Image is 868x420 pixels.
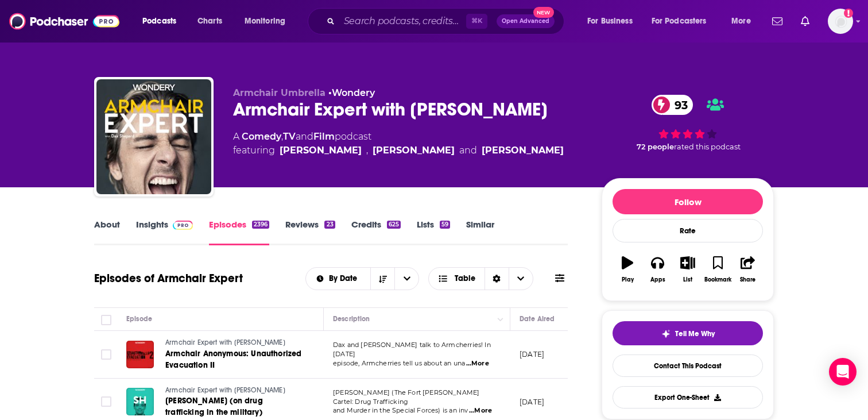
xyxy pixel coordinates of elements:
[652,13,707,29] span: For Podcasters
[673,249,703,290] button: List
[328,87,375,98] span: •
[723,12,765,30] button: open menu
[197,13,222,29] span: Charts
[482,144,564,157] div: [PERSON_NAME]
[319,8,575,34] div: Search podcasts, credits, & more...
[305,267,420,290] h2: Choose List sort
[333,312,370,326] div: Description
[165,395,303,418] a: [PERSON_NAME] (on drug trafficking in the military)
[652,95,693,115] a: 93
[661,329,671,338] img: tell me why sparkle
[306,275,371,283] button: open menu
[637,142,674,151] span: 72 people
[613,249,642,290] button: Play
[94,219,120,245] a: About
[126,312,152,326] div: Episode
[142,13,176,29] span: Podcasts
[165,338,285,346] span: Armchair Expert with [PERSON_NAME]
[733,249,763,290] button: Share
[829,358,857,386] div: Open Intercom Messenger
[459,144,477,157] span: and
[683,276,692,283] div: List
[394,268,418,290] button: open menu
[242,131,281,142] a: Comedy
[485,268,509,290] div: Sort Direction
[351,219,401,245] a: Credits625
[502,18,549,24] span: Open Advanced
[101,396,111,407] span: Toggle select row
[387,221,401,229] div: 625
[252,221,269,229] div: 2396
[101,349,111,360] span: Toggle select row
[9,10,119,32] img: Podchaser - Follow, Share and Rate Podcasts
[704,276,731,283] div: Bookmark
[622,276,634,283] div: Play
[165,338,303,348] a: Armchair Expert with [PERSON_NAME]
[134,12,191,30] button: open menu
[283,131,296,142] a: TV
[520,349,544,359] p: [DATE]
[613,189,763,214] button: Follow
[466,359,489,368] span: ...More
[332,87,375,98] a: Wondery
[828,9,853,34] span: Logged in as adrian.villarreal
[613,386,763,409] button: Export One-Sheet
[740,276,755,283] div: Share
[642,249,672,290] button: Apps
[333,359,465,367] span: episode, Armcherries tell us about an una
[165,348,303,371] a: Armchair Anonymous: Unauthorized Evacuation II
[674,142,741,151] span: rated this podcast
[497,14,555,28] button: Open AdvancedNew
[768,11,787,31] a: Show notifications dropdown
[650,276,665,283] div: Apps
[587,13,633,29] span: For Business
[366,144,368,157] span: ,
[165,386,303,396] a: Armchair Expert with [PERSON_NAME]
[370,268,394,290] button: Sort Direction
[296,131,313,142] span: and
[333,341,491,358] span: Dax and [PERSON_NAME] talk to Armcherries! In [DATE]
[663,95,693,115] span: 93
[165,386,285,394] span: Armchair Expert with [PERSON_NAME]
[165,396,263,417] span: [PERSON_NAME] (on drug trafficking in the military)
[339,12,466,30] input: Search podcasts, credits, & more...
[333,388,479,406] span: [PERSON_NAME] (The Fort [PERSON_NAME] Cartel: Drug Trafficking
[94,271,243,286] h1: Episodes of Armchair Expert
[613,321,763,345] button: tell me why sparkleTell Me Why
[520,397,544,407] p: [DATE]
[285,219,335,245] a: Reviews23
[329,275,361,283] span: By Date
[828,9,853,34] button: Show profile menu
[455,275,475,283] span: Table
[731,13,751,29] span: More
[602,87,774,159] div: 93 72 peoplerated this podcast
[324,221,335,229] div: 23
[209,219,269,245] a: Episodes2396
[644,12,723,30] button: open menu
[233,130,564,157] div: A podcast
[466,219,494,245] a: Similar
[173,221,193,230] img: Podchaser Pro
[828,9,853,34] img: User Profile
[281,131,283,142] span: ,
[136,219,193,245] a: InsightsPodchaser Pro
[613,219,763,242] div: Rate
[233,144,564,157] span: featuring
[96,79,211,194] img: Armchair Expert with Dax Shepard
[440,221,450,229] div: 59
[428,267,533,290] button: Choose View
[237,12,300,30] button: open menu
[373,144,455,157] a: Monica Padman
[280,144,362,157] a: Dax Shepard
[703,249,733,290] button: Bookmark
[469,406,492,415] span: ...More
[165,349,301,370] span: Armchair Anonymous: Unauthorized Evacuation II
[675,329,715,338] span: Tell Me Why
[233,87,325,98] span: Armchair Umbrella
[466,14,487,29] span: ⌘ K
[333,406,468,414] span: and Murder in the Special Forces) is an inv
[533,7,554,18] span: New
